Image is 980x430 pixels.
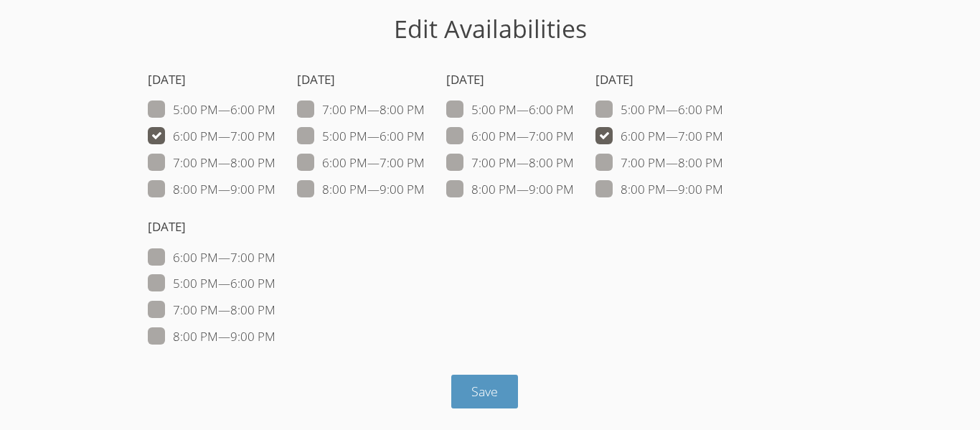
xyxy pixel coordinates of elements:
label: 6:00 PM — 7:00 PM [148,127,275,146]
h4: [DATE] [148,70,275,89]
label: 5:00 PM — 6:00 PM [297,127,425,146]
span: Save [471,383,498,400]
h4: [DATE] [297,70,425,89]
h4: [DATE] [148,218,275,236]
label: 6:00 PM — 7:00 PM [297,154,425,172]
label: 6:00 PM — 7:00 PM [595,127,723,146]
label: 8:00 PM — 9:00 PM [446,180,574,199]
label: 5:00 PM — 6:00 PM [595,101,723,119]
label: 8:00 PM — 9:00 PM [297,180,425,199]
label: 5:00 PM — 6:00 PM [446,101,574,119]
label: 5:00 PM — 6:00 PM [148,274,275,293]
label: 7:00 PM — 8:00 PM [148,154,275,172]
label: 6:00 PM — 7:00 PM [148,248,275,267]
h4: [DATE] [446,70,574,89]
label: 7:00 PM — 8:00 PM [297,101,425,119]
label: 8:00 PM — 9:00 PM [148,327,275,346]
h1: Edit Availabilities [137,11,843,47]
label: 7:00 PM — 8:00 PM [148,301,275,319]
label: 6:00 PM — 7:00 PM [446,127,574,146]
button: Save [451,375,518,408]
label: 7:00 PM — 8:00 PM [595,154,723,172]
label: 8:00 PM — 9:00 PM [595,180,723,199]
label: 7:00 PM — 8:00 PM [446,154,574,172]
label: 8:00 PM — 9:00 PM [148,180,275,199]
label: 5:00 PM — 6:00 PM [148,101,275,119]
h4: [DATE] [595,70,723,89]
